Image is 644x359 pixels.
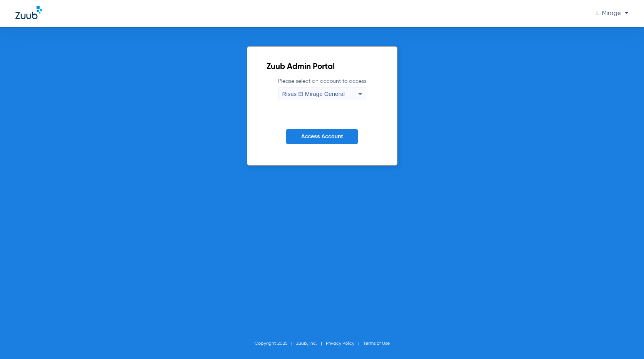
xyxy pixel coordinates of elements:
[267,63,378,71] h2: Zuub Admin Portal
[282,91,345,97] span: Risas El Mirage General
[15,6,42,19] img: Zuub Logo
[363,341,390,346] a: Terms of Use
[301,133,343,139] span: Access Account
[326,341,354,346] a: Privacy Policy
[296,340,326,347] li: Zuub, Inc.
[278,77,366,100] label: Please select an account to access
[596,10,629,16] span: El Mirage
[286,129,358,144] button: Access Account
[255,340,296,347] li: Copyright 2025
